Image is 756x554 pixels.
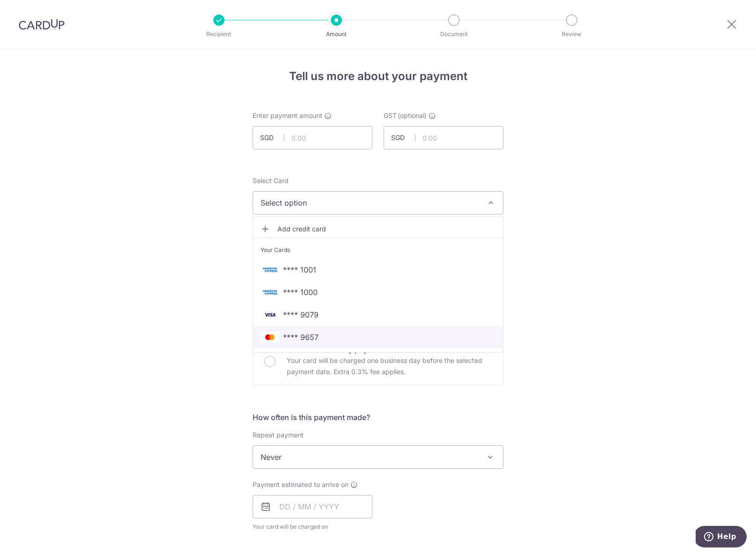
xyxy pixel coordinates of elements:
img: CardUp [19,19,65,30]
span: Add credit card [277,224,495,234]
h5: How often is this payment made? [253,412,503,423]
p: Your card will be charged one business day before the selected payment date. Extra 0.3% fee applies. [287,355,492,377]
img: AMEX [261,287,279,298]
span: (optional) [398,111,427,120]
iframe: Opens a widget where you can find more information [696,526,747,549]
span: GST [384,111,397,120]
img: AMEX [261,264,279,275]
label: Repeat payment [253,430,304,440]
ul: Select option [253,216,503,353]
input: 0.00 [253,126,372,149]
h4: Tell us more about your payment [253,68,503,85]
img: MASTERCARD [261,332,279,343]
span: Enter payment amount [253,111,322,120]
a: Add credit card [253,221,503,237]
button: Select option [253,191,503,214]
p: Recipient [184,30,254,39]
span: Select option [261,197,479,208]
span: translation missing: en.payables.payment_networks.credit_card.summary.labels.select_card [253,177,289,185]
span: SGD [260,133,284,142]
span: Payment estimated to arrive on [253,480,349,489]
p: Document [419,30,488,39]
img: VISA [261,309,279,320]
p: Amount [302,30,371,39]
span: Your card will be charged on [253,522,372,532]
input: DD / MM / YYYY [253,495,372,518]
p: Review [537,30,606,39]
span: Never [253,445,503,469]
input: 0.00 [384,126,503,149]
span: SGD [391,133,415,142]
span: Never [253,446,503,468]
span: Your Cards [261,245,290,255]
